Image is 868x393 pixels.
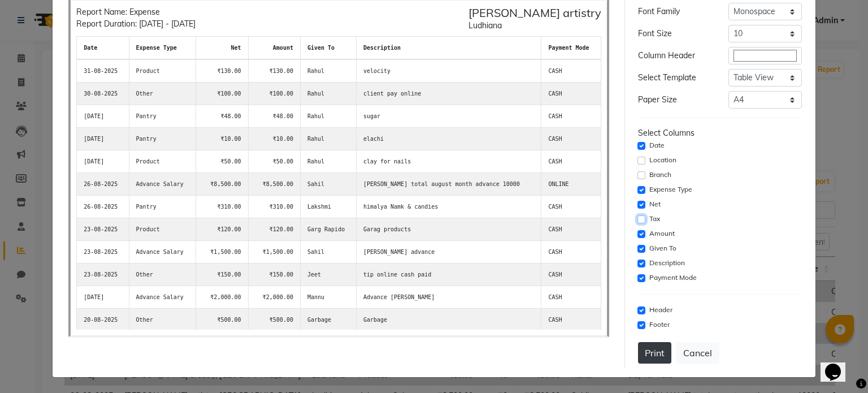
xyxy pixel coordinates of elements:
td: ₹8,500.00 [248,173,300,196]
td: ₹130.00 [196,59,248,83]
td: ₹8,500.00 [196,173,248,196]
td: velocity [356,59,541,83]
label: Net [649,199,661,209]
td: 26-08-2025 [77,196,129,218]
div: Ludhiana [468,20,601,32]
label: Tax [649,214,660,224]
td: ₹50.00 [248,150,300,173]
div: Font Size [630,28,720,40]
th: date [77,37,129,60]
td: 20-08-2025 [77,309,129,331]
td: [DATE] [77,150,129,173]
label: Expense Type [649,184,692,195]
td: CASH [541,264,601,286]
label: Amount [649,228,675,239]
td: Advance Salary [129,286,196,309]
td: client pay online [356,83,541,105]
td: Rahul [300,59,356,83]
td: ONLINE [541,173,601,196]
td: CASH [541,309,601,331]
td: ₹310.00 [196,196,248,218]
td: CASH [541,150,601,173]
td: clay for nails [356,150,541,173]
td: ₹500.00 [248,309,300,331]
td: Rahul [300,105,356,128]
td: Garg Rapido [300,218,356,241]
button: Cancel [676,342,719,364]
td: sugar [356,105,541,128]
td: CASH [541,128,601,150]
th: Net [196,37,248,60]
td: [DATE] [77,286,129,309]
td: ₹150.00 [196,264,248,286]
td: CASH [541,105,601,128]
td: ₹2,000.00 [196,286,248,309]
td: Other [129,309,196,331]
td: CASH [541,286,601,309]
td: ₹48.00 [248,105,300,128]
div: Font Family [630,6,720,18]
label: Payment Mode [649,273,697,283]
td: ₹120.00 [196,218,248,241]
td: ₹500.00 [196,309,248,331]
label: Location [649,155,676,165]
th: amount [248,37,300,60]
td: Advance Salary [129,173,196,196]
label: Branch [649,170,671,180]
td: 30-08-2025 [77,83,129,105]
td: Rahul [300,128,356,150]
td: [PERSON_NAME] total august month advance 10000 [356,173,541,196]
td: Product [129,218,196,241]
td: ₹100.00 [248,83,300,105]
div: Select Template [630,72,720,84]
td: ₹1,500.00 [196,241,248,264]
td: ₹120.00 [248,218,300,241]
td: Pantry [129,105,196,128]
td: Product [129,150,196,173]
th: expense type [129,37,196,60]
th: description [356,37,541,60]
td: Other [129,83,196,105]
td: ₹310.00 [248,196,300,218]
td: 23-08-2025 [77,241,129,264]
td: ₹150.00 [248,264,300,286]
label: Date [649,140,665,150]
td: himalya Namk & candies [356,196,541,218]
td: CASH [541,218,601,241]
td: Sahil [300,173,356,196]
th: given to [300,37,356,60]
button: Print [638,342,671,364]
h5: [PERSON_NAME] artistry [468,6,601,20]
td: ₹50.00 [196,150,248,173]
td: ₹100.00 [196,83,248,105]
th: Payment mode [541,37,601,60]
td: tip online cash paid [356,264,541,286]
td: ₹10.00 [248,128,300,150]
td: Jeet [300,264,356,286]
td: ₹10.00 [196,128,248,150]
div: Report Duration: [DATE] - [DATE] [76,18,196,30]
td: [DATE] [77,128,129,150]
label: Given To [649,243,676,253]
td: Garag products [356,218,541,241]
td: Advance [PERSON_NAME] [356,286,541,309]
td: [DATE] [77,105,129,128]
td: [PERSON_NAME] advance [356,241,541,264]
label: Footer [649,319,670,330]
td: CASH [541,241,601,264]
td: Pantry [129,128,196,150]
td: 23-08-2025 [77,264,129,286]
td: elachi [356,128,541,150]
td: Mannu [300,286,356,309]
div: Column Header [630,50,720,62]
td: ₹48.00 [196,105,248,128]
td: CASH [541,59,601,83]
td: Pantry [129,196,196,218]
td: ₹2,000.00 [248,286,300,309]
td: CASH [541,196,601,218]
td: 23-08-2025 [77,218,129,241]
td: 31-08-2025 [77,59,129,83]
div: Report Name: Expense [76,6,196,18]
td: Garbage [356,309,541,331]
div: Paper Size [630,94,720,106]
